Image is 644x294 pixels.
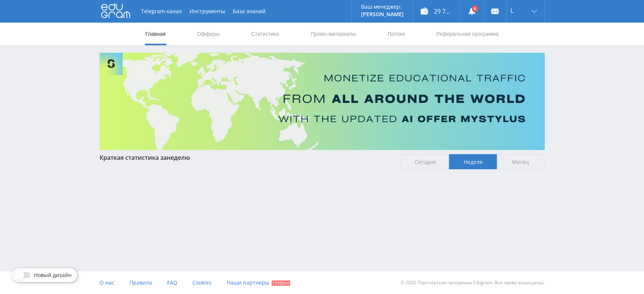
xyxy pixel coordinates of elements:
a: Наши партнеры Скидки [227,271,290,294]
span: Месяц [497,154,545,169]
span: О нас [100,279,114,286]
a: Правила [129,271,152,294]
div: Краткая статистика за [100,154,394,161]
p: [PERSON_NAME] [361,11,404,17]
span: Cookies [192,279,212,286]
img: Banner [100,53,545,150]
a: Статистика [251,23,280,45]
span: Сегодня [401,154,449,169]
span: Новый дизайн [34,272,72,278]
span: неделю [167,153,190,162]
span: L [510,8,513,14]
span: Скидки [272,280,290,286]
p: Ваш менеджер: [361,4,404,10]
a: FAQ [167,271,177,294]
a: Промо-материалы [310,23,357,45]
a: О нас [100,271,114,294]
a: Реферальная программа [436,23,500,45]
a: Cookies [192,271,212,294]
a: Потоки [387,23,406,45]
span: Наши партнеры [227,279,269,286]
div: © 2025 Партнёрская программа Edugram. Все права защищены. [326,271,544,294]
a: Главная [145,23,166,45]
span: Неделя [449,154,497,169]
span: Правила [129,279,152,286]
span: FAQ [167,279,177,286]
a: Офферы [197,23,221,45]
